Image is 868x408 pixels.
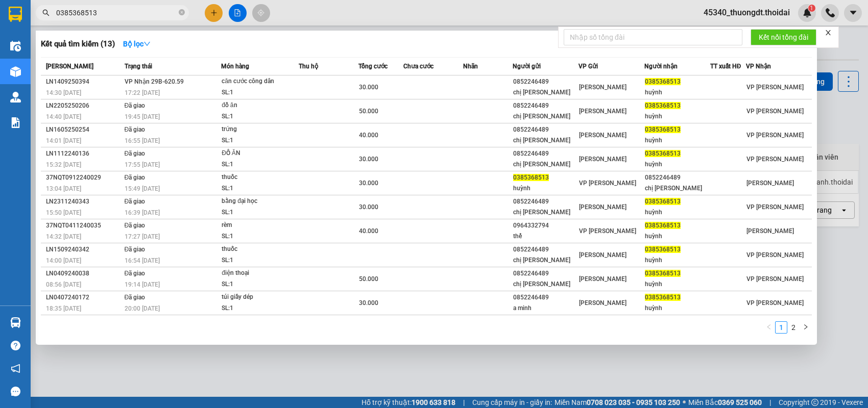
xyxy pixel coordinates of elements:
[125,161,160,168] span: 17:55 [DATE]
[46,268,122,279] div: LN0409240038
[222,111,298,122] div: SL: 1
[222,279,298,290] div: SL: 1
[125,270,146,277] span: Đã giao
[359,108,378,115] span: 50.000
[222,87,298,98] div: SL: 1
[10,317,21,328] img: warehouse-icon
[222,148,298,159] div: ĐỒ ĂN
[10,117,21,128] img: solution-icon
[746,63,771,70] span: VP Nhận
[125,294,146,301] span: Đã giao
[222,231,298,242] div: SL: 1
[125,222,146,229] span: Đã giao
[644,63,678,70] span: Người nhận
[125,102,146,109] span: Đã giao
[645,135,710,146] div: huỳnh
[776,322,787,333] a: 1
[759,32,808,43] span: Kết nối tổng đài
[41,39,115,49] h3: Kết quả tìm kiếm ( 13 )
[746,275,804,283] span: VP [PERSON_NAME]
[763,321,775,334] li: Previous Page
[125,113,160,120] span: 19:45 [DATE]
[11,341,20,350] span: question-circle
[359,156,378,163] span: 30.000
[513,292,578,303] div: 0852246489
[359,227,378,235] span: 40.000
[746,251,804,259] span: VP [PERSON_NAME]
[125,281,160,288] span: 19:14 [DATE]
[222,207,298,218] div: SL: 1
[46,209,81,216] span: 15:50 [DATE]
[763,321,775,334] button: left
[358,63,388,70] span: Tổng cước
[222,244,298,255] div: thuốc
[9,8,92,41] strong: CÔNG TY TNHH DỊCH VỤ DU LỊCH THỜI ĐẠI
[579,180,636,187] span: VP [PERSON_NAME]
[645,207,710,218] div: huỳnh
[359,180,378,187] span: 30.000
[746,108,804,115] span: VP [PERSON_NAME]
[513,303,578,314] div: a minh
[645,270,681,277] span: 0385368513
[645,231,710,242] div: huỳnh
[579,227,636,235] span: VP [PERSON_NAME]
[746,156,804,163] span: VP [PERSON_NAME]
[125,233,160,240] span: 17:27 [DATE]
[645,172,710,183] div: 0852246489
[7,44,95,80] span: Chuyển phát nhanh: [GEOGRAPHIC_DATA] - [GEOGRAPHIC_DATA]
[645,159,710,170] div: huỳnh
[46,257,81,264] span: 14:00 [DATE]
[299,63,318,70] span: Thu hộ
[56,7,177,18] input: Tìm tên, số ĐT hoặc mã đơn
[46,148,122,159] div: LN1112240136
[645,78,681,85] span: 0385368513
[46,281,81,288] span: 08:56 [DATE]
[787,321,800,334] li: 2
[123,40,151,48] strong: Bộ lọc
[10,92,21,103] img: warehouse-icon
[46,196,122,207] div: LN2311240343
[359,132,378,139] span: 40.000
[179,9,185,15] span: close-circle
[513,268,578,279] div: 0852246489
[746,132,804,139] span: VP [PERSON_NAME]
[222,220,298,231] div: rèm
[179,8,185,18] span: close-circle
[125,257,160,264] span: 16:54 [DATE]
[579,203,626,211] span: [PERSON_NAME]
[746,203,804,211] span: VP [PERSON_NAME]
[125,185,160,192] span: 15:49 [DATE]
[645,102,681,109] span: 0385368513
[579,156,626,163] span: [PERSON_NAME]
[125,126,146,133] span: Đã giao
[578,63,598,70] span: VP Gửi
[125,150,146,157] span: Đã giao
[766,324,772,330] span: left
[403,63,433,70] span: Chưa cước
[645,150,681,157] span: 0385368513
[645,303,710,314] div: huỳnh
[513,255,578,266] div: chị [PERSON_NAME]
[125,198,146,205] span: Đã giao
[746,299,804,307] span: VP [PERSON_NAME]
[221,63,249,70] span: Món hàng
[645,126,681,133] span: 0385368513
[513,159,578,170] div: chị [PERSON_NAME]
[579,275,626,283] span: [PERSON_NAME]
[710,63,741,70] span: TT xuất HĐ
[579,84,626,91] span: [PERSON_NAME]
[46,220,122,231] div: 37NQT0411240035
[513,135,578,146] div: chị [PERSON_NAME]
[359,299,378,307] span: 30.000
[645,294,681,301] span: 0385368513
[513,174,549,181] span: 0385368513
[46,100,122,111] div: LN2205250206
[579,299,626,307] span: [PERSON_NAME]
[4,36,6,88] img: logo
[125,137,160,144] span: 16:55 [DATE]
[125,78,184,85] span: VP Nhận 29B-620.59
[800,321,812,334] li: Next Page
[788,322,799,333] a: 2
[222,159,298,170] div: SL: 1
[10,66,21,77] img: warehouse-icon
